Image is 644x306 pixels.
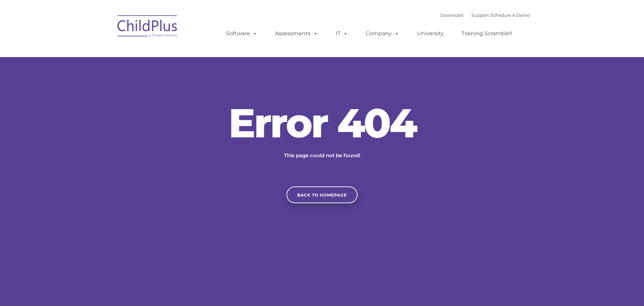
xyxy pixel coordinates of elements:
a: Schedule A Demo [490,12,530,18]
a: Software [219,27,264,40]
a: Assessments [268,27,325,40]
a: Download [440,12,463,18]
font: | [440,12,530,18]
img: ChildPlus by Procare Solutions [114,10,181,44]
h2: Error 404 [221,103,423,143]
a: Back to homepage [286,186,358,203]
p: This page could not be found! [252,151,392,160]
a: University [410,27,450,40]
a: Training Scramble!! [455,27,519,40]
a: Support [471,12,489,18]
a: Company [359,27,406,40]
a: IT [329,27,355,40]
